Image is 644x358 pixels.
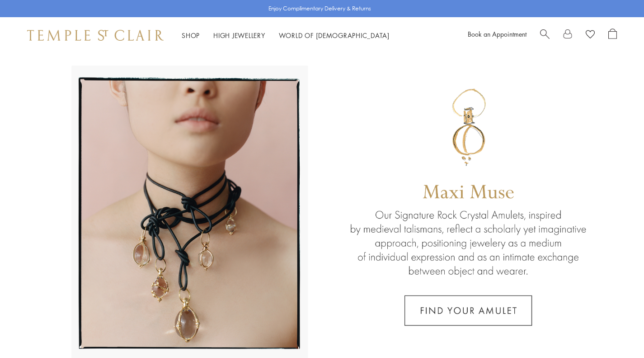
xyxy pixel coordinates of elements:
a: Open Shopping Bag [608,29,617,42]
p: Enjoy Complimentary Delivery & Returns [268,4,371,13]
a: World of [DEMOGRAPHIC_DATA]World of [DEMOGRAPHIC_DATA] [279,31,390,40]
a: Book an Appointment [468,29,526,38]
img: Temple St. Clair [27,30,164,41]
a: ShopShop [182,31,200,40]
a: View Wishlist [586,29,595,42]
a: High JewelleryHigh Jewellery [213,31,265,40]
nav: Main navigation [182,30,390,41]
a: Search [540,29,550,42]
